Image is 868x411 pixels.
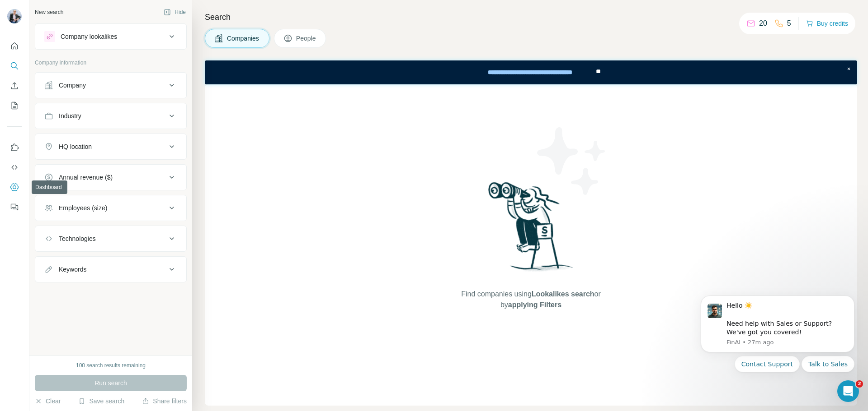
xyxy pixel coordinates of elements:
[806,17,848,30] button: Buy credits
[59,142,92,151] div: HQ location
[35,59,187,67] p: Company information
[35,136,186,157] button: HQ location
[35,166,186,188] button: Annual revenue ($)
[687,284,868,406] iframe: Intercom notifications message
[35,228,186,249] button: Technologies
[7,78,22,94] button: Enrich CSV
[205,11,857,23] h4: Search
[837,380,859,402] iframe: Intercom live chat
[35,26,186,47] button: Company lookalikes
[787,18,791,29] p: 5
[7,199,22,215] button: Feedback
[35,397,61,406] button: Clear
[35,8,63,16] div: New search
[532,290,594,298] span: Lookalikes search
[59,203,107,212] div: Employees (size)
[296,34,317,43] span: People
[59,81,86,90] div: Company
[35,74,186,96] button: Company
[856,380,863,388] span: 2
[142,397,187,406] button: Share filters
[7,38,22,54] button: Quick start
[35,105,186,127] button: Industry
[35,197,186,219] button: Employees (size)
[59,265,86,274] div: Keywords
[35,259,186,280] button: Keywords
[157,5,192,19] button: Hide
[7,58,22,74] button: Search
[78,397,124,406] button: Save search
[458,289,603,310] span: Find companies using or by
[7,97,22,114] button: My lists
[484,180,578,280] img: Surfe Illustration - Woman searching with binoculars
[7,179,22,195] button: Dashboard
[205,60,857,84] iframe: Banner
[59,173,113,182] div: Annual revenue ($)
[61,32,117,41] div: Company lookalikes
[7,139,22,156] button: Use Surfe on LinkedIn
[508,301,561,309] span: applying Filters
[7,159,22,175] button: Use Surfe API
[7,9,22,23] img: Avatar
[531,120,613,202] img: Surfe Illustration - Stars
[59,111,81,120] div: Industry
[227,34,260,43] span: Companies
[759,18,767,29] p: 20
[59,234,96,243] div: Technologies
[76,361,146,369] div: 100 search results remaining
